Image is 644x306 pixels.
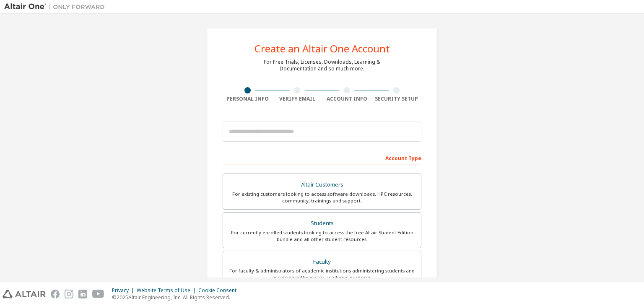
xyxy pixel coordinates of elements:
div: Website Terms of Use [137,287,198,294]
img: Altair One [4,3,109,11]
div: For faculty & administrators of academic institutions administering students and accessing softwa... [228,267,416,281]
img: facebook.svg [51,290,60,298]
div: Personal Info [223,96,273,102]
div: Verify Email [273,96,322,102]
div: Students [228,218,416,229]
img: altair_logo.svg [3,290,46,298]
div: For existing customers looking to access software downloads, HPC resources, community, trainings ... [228,191,416,204]
div: Security Setup [372,96,422,102]
div: Faculty [228,256,416,268]
div: Cookie Consent [198,287,241,294]
div: Privacy [112,287,137,294]
img: instagram.svg [65,290,73,298]
img: youtube.svg [92,290,104,298]
div: Account Info [322,96,372,102]
img: linkedin.svg [78,290,87,298]
div: Create an Altair One Account [254,44,390,54]
p: © 2025 Altair Engineering, Inc. All Rights Reserved. [112,294,241,301]
div: For Free Trials, Licenses, Downloads, Learning & Documentation and so much more. [264,59,380,72]
div: Account Type [223,151,421,164]
div: For currently enrolled students looking to access the free Altair Student Edition bundle and all ... [228,229,416,243]
div: Altair Customers [228,179,416,191]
